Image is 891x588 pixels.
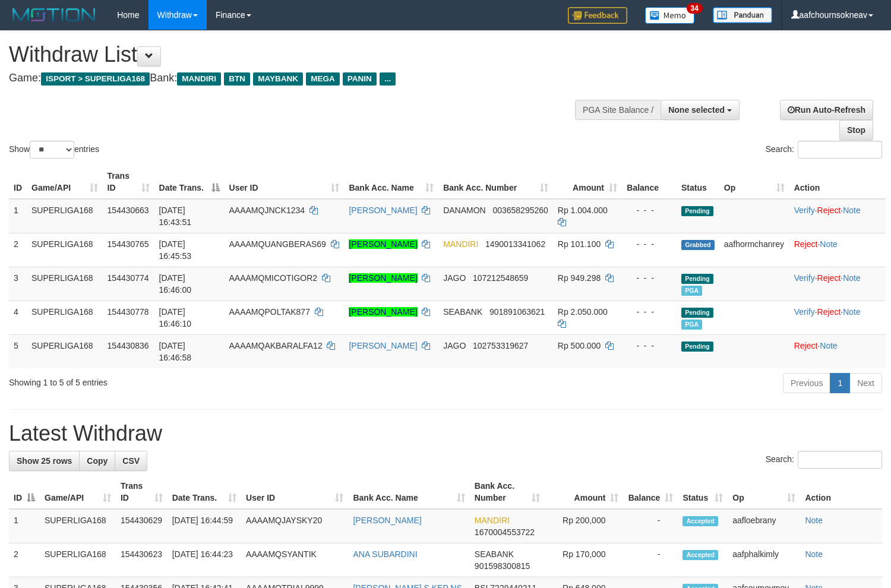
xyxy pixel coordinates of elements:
th: User ID: activate to sort column ascending [241,475,348,509]
span: Rp 1.004.000 [558,206,608,215]
a: [PERSON_NAME] [349,239,417,249]
th: Trans ID: activate to sort column ascending [116,475,168,509]
td: · · [789,301,886,334]
span: Pending [681,206,713,216]
span: Marked by aafsoumeymey [681,286,702,296]
td: SUPERLIGA168 [27,267,103,301]
span: PANIN [343,72,377,86]
th: Trans ID: activate to sort column ascending [103,165,154,199]
span: CSV [122,456,140,466]
span: AAAAMQMICOTIGOR2 [229,273,318,283]
td: SUPERLIGA168 [27,334,103,368]
a: CSV [115,451,147,471]
a: Note [843,206,861,215]
a: Note [843,273,861,283]
th: Balance: activate to sort column ascending [623,475,678,509]
a: Verify [794,206,815,215]
h1: Latest Withdraw [9,422,882,445]
a: [PERSON_NAME] [349,307,417,317]
span: MANDIRI [177,72,221,86]
span: 154430778 [108,307,149,317]
span: Copy 102753319627 to clipboard [473,341,528,350]
th: Action [789,165,886,199]
td: 1 [9,199,27,233]
a: Reject [817,206,841,215]
th: Date Trans.: activate to sort column descending [154,165,225,199]
td: 154430623 [116,543,168,577]
img: panduan.png [713,7,772,23]
th: Action [800,475,882,509]
img: Feedback.jpg [568,7,627,24]
a: Reject [794,239,818,249]
span: MANDIRI [475,516,510,525]
td: - [623,543,678,577]
span: Pending [681,308,713,318]
td: 1 [9,509,40,543]
td: 3 [9,267,27,301]
span: [DATE] 16:46:10 [159,307,192,328]
td: - [623,509,678,543]
div: PGA Site Balance / [575,100,661,120]
td: [DATE] 16:44:23 [168,543,241,577]
th: Game/API: activate to sort column ascending [27,165,103,199]
a: Verify [794,273,815,283]
th: Amount: activate to sort column ascending [553,165,622,199]
td: aafhormchanrey [719,233,789,267]
span: Pending [681,342,713,352]
span: Copy 1670004553722 to clipboard [475,527,535,537]
label: Search: [766,451,882,469]
span: [DATE] 16:46:58 [159,341,192,362]
td: 2 [9,543,40,577]
span: None selected [668,105,725,115]
span: SEABANK [443,307,482,317]
a: Reject [794,341,818,350]
a: Reject [817,307,841,317]
button: None selected [661,100,740,120]
span: JAGO [443,273,466,283]
th: ID: activate to sort column descending [9,475,40,509]
th: Status [677,165,719,199]
th: Game/API: activate to sort column ascending [40,475,116,509]
td: · · [789,267,886,301]
th: Op: activate to sort column ascending [728,475,800,509]
span: [DATE] 16:45:53 [159,239,192,261]
th: Balance [622,165,677,199]
td: Rp 170,000 [545,543,623,577]
span: Copy 901891063621 to clipboard [489,307,545,317]
span: Rp 101.100 [558,239,601,249]
input: Search: [798,451,882,469]
span: MEGA [306,72,340,86]
th: Date Trans.: activate to sort column ascending [168,475,241,509]
select: Showentries [30,141,74,159]
span: Rp 500.000 [558,341,601,350]
a: [PERSON_NAME] [349,341,417,350]
a: Note [820,341,838,350]
span: ... [380,72,396,86]
span: Copy [87,456,108,466]
a: Copy [79,451,115,471]
a: Note [843,307,861,317]
div: - - - [627,238,672,250]
a: [PERSON_NAME] [349,273,417,283]
td: · · [789,199,886,233]
td: aafloebrany [728,509,800,543]
span: Marked by aafsengchandara [681,320,702,330]
span: [DATE] 16:46:00 [159,273,192,295]
th: Bank Acc. Number: activate to sort column ascending [438,165,553,199]
span: AAAAMQAKBARALFA12 [229,341,323,350]
td: [DATE] 16:44:59 [168,509,241,543]
span: Rp 2.050.000 [558,307,608,317]
td: aafphalkimly [728,543,800,577]
th: User ID: activate to sort column ascending [225,165,345,199]
span: Accepted [683,550,718,560]
span: MAYBANK [253,72,303,86]
td: · [789,233,886,267]
span: 154430663 [108,206,149,215]
a: Next [849,373,882,393]
td: Rp 200,000 [545,509,623,543]
span: SEABANK [475,549,514,559]
a: Run Auto-Refresh [780,100,873,120]
a: Note [820,239,838,249]
td: · [789,334,886,368]
span: AAAAMQPOLTAK877 [229,307,310,317]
